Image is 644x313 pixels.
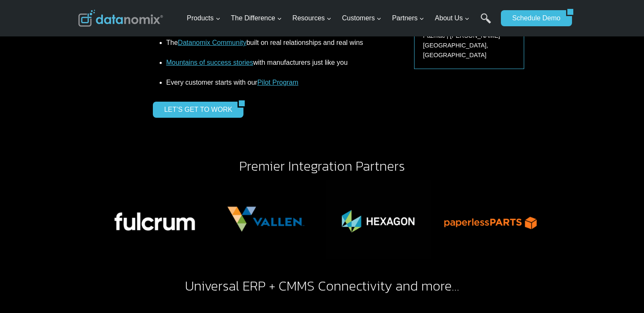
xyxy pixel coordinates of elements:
[187,13,220,24] span: Products
[166,53,377,73] li: with manufacturers just like you
[166,59,253,66] a: Mountains of success stories
[101,180,206,258] img: Datanomix + Fulcrum
[438,180,543,258] img: Datanomix + Paperless Parts
[392,13,424,24] span: Partners
[183,5,497,32] nav: Primary Navigation
[178,39,246,46] a: Datanomix Community
[231,13,282,24] span: The Difference
[326,180,431,258] div: 3 of 6
[153,102,238,118] a: LET’S GET TO WORK
[257,79,299,86] a: Pilot Program
[213,180,318,258] img: Datanomix + Vallen
[342,13,381,24] span: Customers
[166,33,377,53] li: The built on real relationships and real wins
[78,10,163,27] img: Datanomix
[435,13,470,24] span: About Us
[101,180,543,258] div: Photo Gallery Carousel
[438,180,543,258] div: 4 of 6
[481,13,491,32] a: Search
[293,13,332,24] span: Resources
[213,180,318,258] div: 2 of 6
[326,180,431,258] img: Datanomix + Hexagon Manufacturing Intelligence
[501,10,566,26] a: Schedule Demo
[78,279,566,293] h2: Universal ERP + CMMS Connectivity and more…
[166,73,377,88] li: Every customer starts with our
[78,159,566,173] h2: Premier Integration Partners
[423,32,500,58] span: Pazmac | [PERSON_NAME][GEOGRAPHIC_DATA], [GEOGRAPHIC_DATA]
[101,180,206,258] div: 1 of 6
